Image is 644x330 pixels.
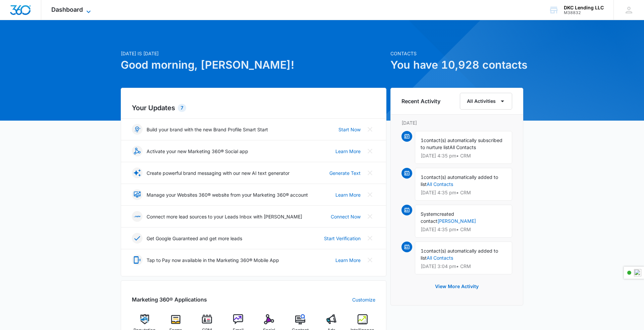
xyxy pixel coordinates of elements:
p: Connect more lead sources to your Leads Inbox with [PERSON_NAME] [147,213,302,220]
a: Start Now [338,126,361,133]
a: Learn More [335,257,361,264]
span: All Contacts [449,144,476,150]
span: 1 [421,248,424,254]
p: Contacts [390,50,523,57]
button: All Activities [460,93,512,110]
span: created contact [421,211,454,224]
button: View More Activity [428,278,485,294]
h2: Marketing 360® Applications [132,295,207,304]
div: account id [564,10,604,15]
p: [DATE] 4:35 pm • CRM [421,227,506,232]
a: Learn More [335,191,361,198]
button: Close [365,146,375,156]
a: All Contacts [427,181,453,187]
span: contact(s) automatically added to list [421,174,498,187]
h6: Recent Activity [401,97,440,105]
a: Learn More [335,148,361,155]
a: Connect Now [331,213,361,220]
h1: You have 10,928 contacts [390,57,523,73]
button: Close [365,255,375,265]
button: Close [365,189,375,200]
p: [DATE] 3:04 pm • CRM [421,264,506,269]
a: Customize [352,296,375,303]
p: [DATE] 4:35 pm • CRM [421,190,506,195]
p: [DATE] 4:35 pm • CRM [421,153,506,158]
p: Activate your new Marketing 360® Social app [147,148,248,155]
a: Start Verification [324,235,361,242]
span: 1 [421,174,424,180]
a: [PERSON_NAME] [437,218,476,224]
span: contact(s) automatically added to list [421,248,498,261]
span: contact(s) automatically subscribed to nurture list [421,137,502,150]
div: account name [564,5,604,10]
span: 1 [421,137,424,143]
p: Manage your Websites 360® website from your Marketing 360® account [147,191,308,198]
button: Close [365,211,375,222]
p: [DATE] is [DATE] [121,50,386,57]
button: Close [365,124,375,135]
a: Generate Text [329,170,361,177]
p: Build your brand with the new Brand Profile Smart Start [147,126,268,133]
a: All Contacts [427,255,453,261]
h2: Your Updates [132,103,375,113]
span: Dashboard [51,6,83,13]
p: Tap to Pay now available in the Marketing 360® Mobile App [147,257,279,264]
p: Create powerful brand messaging with our new AI text generator [147,170,289,177]
div: 7 [178,104,186,112]
button: Close [365,168,375,178]
p: Get Google Guaranteed and get more leads [147,235,242,242]
p: [DATE] [401,119,512,126]
span: System [421,211,437,217]
button: Close [365,233,375,244]
h1: Good morning, [PERSON_NAME]! [121,57,386,73]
